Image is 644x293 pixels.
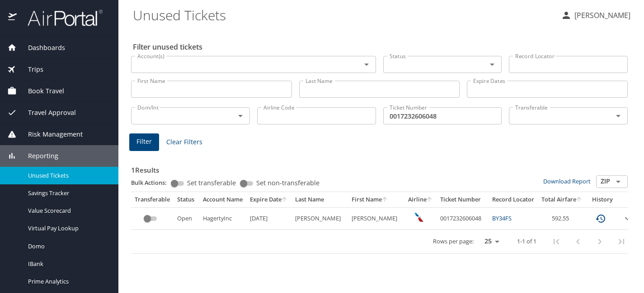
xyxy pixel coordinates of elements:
button: Filter [129,133,159,151]
span: Virtual Pay Lookup [28,224,108,233]
a: BY34FS [492,214,512,222]
span: Prime Analytics [28,277,108,286]
p: 1-1 of 1 [517,238,536,244]
button: expand row [622,213,633,224]
span: Savings Tracker [28,189,108,197]
span: Domo [28,242,108,251]
a: Download Report [543,177,591,185]
p: Rows per page: [433,238,474,244]
span: Book Travel [17,86,64,96]
th: Total Airfare [538,192,586,207]
button: Clear Filters [163,134,206,151]
h2: Filter unused tickets [133,40,630,54]
table: custom pagination table [131,192,640,254]
th: Record Locator [489,192,538,207]
th: Expire Date [246,192,291,207]
td: HagertyInc [199,207,246,229]
th: Last Name [291,192,348,207]
td: 592.55 [538,207,586,229]
td: 0017232606048 [437,207,489,229]
span: Travel Approval [17,108,76,118]
div: Transferable [135,196,170,204]
span: Unused Tickets [28,171,108,180]
span: Clear Filters [166,137,202,148]
button: sort [576,197,583,203]
span: Risk Management [17,129,83,139]
span: Dashboards [17,43,65,53]
button: Open [612,110,625,122]
span: Filter [136,136,152,147]
button: Open [612,175,625,188]
span: Reporting [17,151,58,161]
button: [PERSON_NAME] [557,7,634,23]
p: [PERSON_NAME] [572,10,630,21]
button: sort [382,197,388,203]
img: icon-airportal.png [8,9,18,27]
th: First Name [348,192,404,207]
h3: 1 Results [131,160,628,175]
button: Open [234,110,247,122]
span: Value Scorecard [28,206,108,215]
th: Ticket Number [437,192,489,207]
td: Open [174,207,199,229]
span: Set non-transferable [256,180,320,186]
th: Airline [404,192,437,207]
td: [PERSON_NAME] [291,207,348,229]
th: Account Name [199,192,246,207]
td: [PERSON_NAME] [348,207,404,229]
h1: Unused Tickets [133,1,554,29]
button: Open [486,58,498,71]
p: Bulk Actions: [131,179,174,187]
th: History [586,192,619,207]
button: Open [360,58,373,71]
span: Set transferable [187,180,236,186]
button: sort [427,197,433,203]
select: rows per page [477,235,503,248]
span: IBank [28,260,108,268]
img: wUYAEN7r47F0eX+AAAAAElFTkSuQmCC [414,213,423,222]
th: Status [174,192,199,207]
td: [DATE] [246,207,291,229]
button: sort [282,197,288,203]
span: Trips [17,64,43,74]
img: airportal-logo.png [18,9,103,27]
